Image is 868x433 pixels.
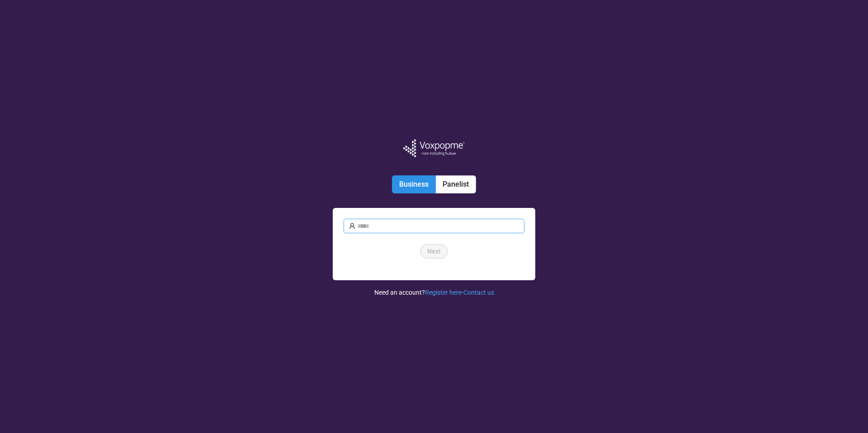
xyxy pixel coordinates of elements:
[443,180,469,188] span: Panelist
[427,246,441,256] span: Next
[425,289,462,296] a: Register here
[463,289,494,296] a: Contact us
[399,180,429,188] span: Business
[349,223,355,229] span: user
[420,244,448,259] button: Next
[374,280,494,297] div: Need an account? ·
